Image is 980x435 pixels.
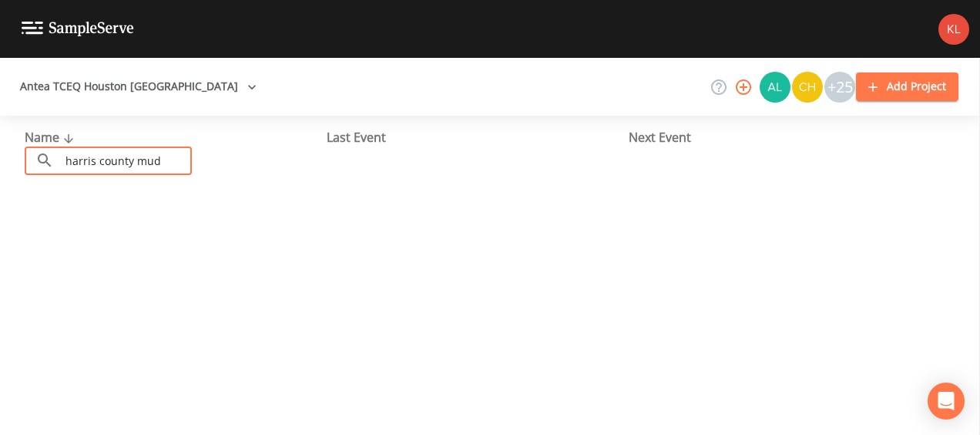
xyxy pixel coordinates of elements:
img: 30a13df2a12044f58df5f6b7fda61338 [760,72,790,103]
span: Name [25,129,78,146]
img: 9c4450d90d3b8045b2e5fa62e4f92659 [938,14,969,45]
div: Open Intercom Messenger [928,383,965,420]
div: Alaina Hahn [759,72,791,103]
div: Charles Medina [791,72,824,103]
div: Next Event [629,128,931,147]
button: Add Project [856,72,958,101]
input: Search Projects [60,147,192,175]
div: +25 [824,72,855,103]
div: Last Event [327,128,629,147]
img: c74b8b8b1c7a9d34f67c5e0ca157ed15 [792,72,823,103]
button: Antea TCEQ Houston [GEOGRAPHIC_DATA] [14,72,263,101]
img: logo [22,22,134,36]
